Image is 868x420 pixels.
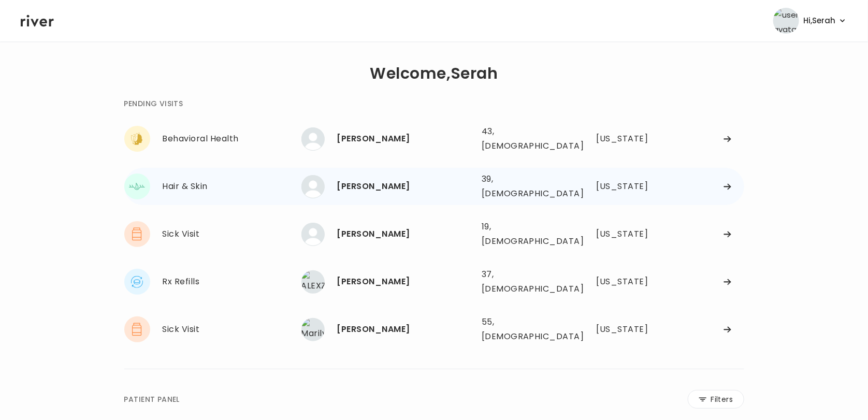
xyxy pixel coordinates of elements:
button: user avatarHi,Serah [773,8,847,34]
div: Texas [597,179,654,194]
img: ALEXZANDRA BATTS [301,270,325,294]
img: monica marling [301,127,325,151]
div: ALIAH CEJA [337,227,473,241]
div: Hair & Skin [163,179,301,194]
h1: Welcome, Serah [370,66,498,81]
div: Texas [597,322,654,337]
div: 37, [DEMOGRAPHIC_DATA] [482,267,563,296]
div: Rx Refills [163,274,301,289]
div: Behavioral Health [163,132,301,146]
img: Marilyn Pacheco [301,318,325,341]
div: Sick Visit [163,322,301,337]
div: Wisconsin [597,274,654,289]
div: 19, [DEMOGRAPHIC_DATA] [482,220,563,249]
div: 43, [DEMOGRAPHIC_DATA] [482,124,563,153]
button: Filters [688,390,744,409]
img: ALIAH CEJA [301,223,325,246]
div: PATIENT PANEL [124,393,180,405]
div: 39, [DEMOGRAPHIC_DATA] [482,172,563,201]
div: Texas [597,132,654,146]
div: monica marling [337,132,473,146]
img: Christy Tsaroumis [301,175,325,198]
div: Marilyn Pacheco [337,322,473,337]
div: Kansas [597,227,654,241]
div: PENDING VISITS [124,97,183,110]
span: Hi, Serah [803,13,835,28]
div: ALEXZANDRA BATTS [337,274,473,289]
img: user avatar [773,8,799,34]
div: Sick Visit [163,227,301,241]
div: 55, [DEMOGRAPHIC_DATA] [482,315,563,344]
div: Christy Tsaroumis [337,179,473,194]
